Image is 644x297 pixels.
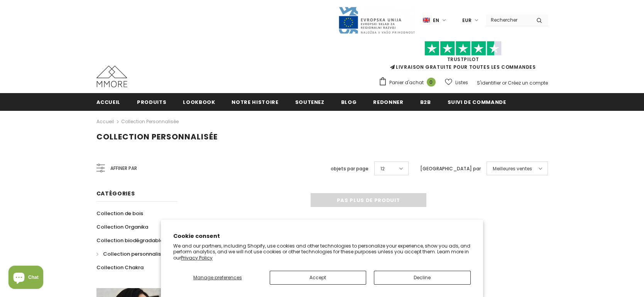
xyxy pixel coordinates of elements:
h2: Cookie consent [173,232,471,240]
span: Collection biodégradable [96,237,163,244]
span: Accueil [96,98,121,106]
span: EUR [462,17,472,24]
a: Redonner [373,93,403,110]
a: Listes [445,76,468,89]
a: Collection biodégradable [96,234,163,247]
span: Catégories [96,190,135,197]
a: Collection Chakra [96,261,144,274]
span: soutenez [295,98,325,106]
span: Collection de bois [96,210,143,217]
p: We and our partners, including Shopify, use cookies and other technologies to personalize your ex... [173,243,471,261]
a: Suivi de commande [448,93,506,110]
span: Collection Organika [96,223,148,231]
a: TrustPilot [447,56,479,63]
a: Collection Organika [96,220,148,234]
a: Notre histoire [232,93,278,110]
a: soutenez [295,93,325,110]
span: Collection personnalisée [103,250,167,258]
img: Cas MMORE [96,66,127,87]
a: Collection personnalisée [96,247,167,261]
a: Collection de bois [96,207,143,220]
span: Affiner par [110,164,137,173]
a: Produits [137,93,166,110]
button: Manage preferences [173,271,262,285]
span: Listes [455,79,468,87]
a: Collection personnalisée [121,118,179,125]
span: Collection personnalisée [96,131,218,142]
span: 0 [427,78,436,87]
a: Accueil [96,93,121,110]
span: 12 [380,165,385,173]
span: or [502,80,507,86]
a: B2B [420,93,431,110]
button: Decline [374,271,471,285]
label: [GEOGRAPHIC_DATA] par [420,165,481,173]
img: Faites confiance aux étoiles pilotes [424,41,502,56]
span: Panier d'achat [389,79,424,87]
a: Panier d'achat 0 [379,77,439,88]
span: Lookbook [183,98,215,106]
span: Notre histoire [232,98,278,106]
img: Javni Razpis [338,6,415,34]
span: Manage preferences [193,274,242,281]
span: en [433,17,439,24]
button: Accept [270,271,367,285]
a: Accueil [96,117,114,126]
a: Créez un compte [508,80,548,86]
span: LIVRAISON GRATUITE POUR TOUTES LES COMMANDES [379,44,548,70]
span: Suivi de commande [448,98,506,106]
span: Blog [341,98,357,106]
span: Meilleures ventes [493,165,532,173]
span: B2B [420,98,431,106]
label: objets par page [331,165,368,173]
a: Javni Razpis [338,17,415,23]
inbox-online-store-chat: Shopify online store chat [6,266,46,291]
a: Privacy Policy [181,255,213,261]
img: i-lang-1.png [423,17,430,24]
span: Collection Chakra [96,264,144,271]
a: Blog [341,93,357,110]
a: Lookbook [183,93,215,110]
span: Produits [137,98,166,106]
span: Redonner [373,98,403,106]
input: Search Site [486,14,531,25]
a: S'identifier [477,80,501,86]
